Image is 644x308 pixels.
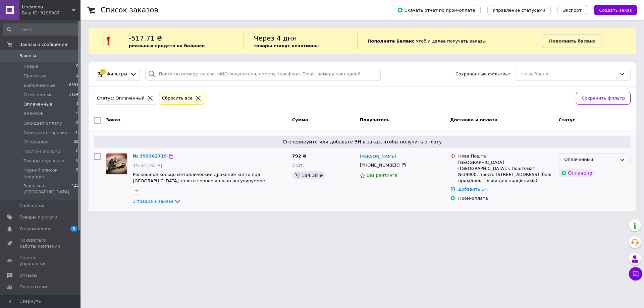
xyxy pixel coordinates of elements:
[70,226,77,232] span: 3
[19,53,36,59] span: Заказы
[145,68,381,81] input: Поиск по номеру заказа, ФИО покупателя, номеру телефона, Email, номеру накладной
[74,139,78,145] span: 38
[23,82,56,88] span: Выполненные
[582,95,625,102] span: Сохранить фильтр
[19,214,57,220] span: Товары и услуги
[76,63,78,69] span: 0
[254,43,319,48] b: товары станут неактивны
[106,153,127,174] img: Фото товару
[521,71,617,78] div: Не выбрано
[101,6,158,14] h1: Список заказов
[493,8,545,13] span: Управление статусами
[23,101,52,107] span: Оплаченные
[76,101,78,107] span: 1
[392,5,481,15] button: Скачать отчет по пром-оплате
[76,120,78,126] span: 0
[549,39,595,44] b: Пополнить баланс
[133,172,265,183] a: Роскошное кольцо металлические драконие когти под [GEOGRAPHIC_DATA] золото черное кольцо регулиру...
[360,117,390,122] span: Покупатель
[542,35,602,48] a: Пополнить баланс
[19,255,62,267] span: Панель управления
[359,161,401,170] div: [PHONE_NUMBER]
[23,167,76,179] span: Чорний список покупців
[23,158,64,164] span: Товары под заказ
[23,139,49,145] span: Отправлен
[19,42,67,48] span: Заказы и сообщения
[558,169,595,177] div: Оплачено
[367,173,397,178] span: Без рейтинга
[360,153,396,160] a: [PERSON_NAME]
[104,36,114,46] img: :exclamation:
[23,63,38,69] span: Новые
[71,183,78,195] span: 423
[576,92,631,105] button: Сохранить фильтр
[564,156,617,163] div: Оплаченный
[161,95,194,102] div: Сбросить все
[450,117,497,122] span: Доставка и оплата
[23,111,44,117] span: ВАЖНОЕ
[23,120,62,126] span: Ожидает оплату
[458,160,553,184] div: [GEOGRAPHIC_DATA] ([GEOGRAPHIC_DATA].), Поштомат №39900: просп. [STREET_ADDRESS] (біля прохідної,...
[23,92,53,98] span: Отмененные
[106,153,127,175] a: Фото товару
[133,199,181,204] a: 3 товара в заказе
[19,284,47,290] span: Покупатели
[455,71,510,77] span: Сохраненные фильтры:
[3,23,79,36] input: Поиск
[292,163,304,168] span: 3 шт.
[458,153,553,159] div: Нова Пошта
[458,187,488,192] a: Добавить ЭН
[23,183,71,195] span: Заказы из [GEOGRAPHIC_DATA]
[19,203,46,209] span: Сообщения
[458,195,553,201] div: Пром-оплата
[133,199,173,204] span: 3 товара в заказе
[22,4,72,10] span: Liresmina
[76,158,78,164] span: 0
[23,130,67,136] span: Ожидает отправки
[587,7,637,12] a: Создать заказ
[558,117,575,122] span: Статус
[594,5,637,15] button: Создать заказ
[100,69,106,75] div: 1
[22,10,80,16] div: Ваш ID: 3298987
[357,34,542,49] div: , чтоб и далее получать заказы
[69,92,78,98] span: 3154
[133,153,167,159] a: № 359362715
[368,39,415,44] b: Пополните Баланс
[23,148,62,155] span: Постійні покупці
[129,43,205,48] b: реальных средств на балансе
[76,73,78,79] span: 3
[563,8,582,13] span: Экспорт
[74,130,78,136] span: 10
[599,8,632,13] span: Создать заказ
[23,73,47,79] span: Принятые
[19,226,50,232] span: Уведомления
[292,153,307,159] span: 792 ₴
[19,272,37,279] span: Отзывы
[76,111,78,117] span: 9
[69,82,78,88] span: 6591
[106,117,120,122] span: Заказ
[292,117,308,122] span: Сумма
[397,7,475,13] span: Скачать отчет по пром-оплате
[133,163,162,168] span: 15:51[DATE]
[97,138,628,145] span: Сгенерируйте или добавьте ЭН в заказ, чтобы получить оплату
[96,95,146,102] div: Статус: Оплаченный
[76,167,78,179] span: 0
[254,34,296,42] span: Через 4 дня
[557,5,587,15] button: Экспорт
[629,267,642,281] button: Чат с покупателем
[76,148,78,155] span: 0
[19,237,62,249] span: Показатели работы компании
[292,171,326,179] div: 184.38 ₴
[129,34,162,42] span: -517.71 ₴
[107,71,127,77] span: Фильтры
[487,5,551,15] button: Управление статусами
